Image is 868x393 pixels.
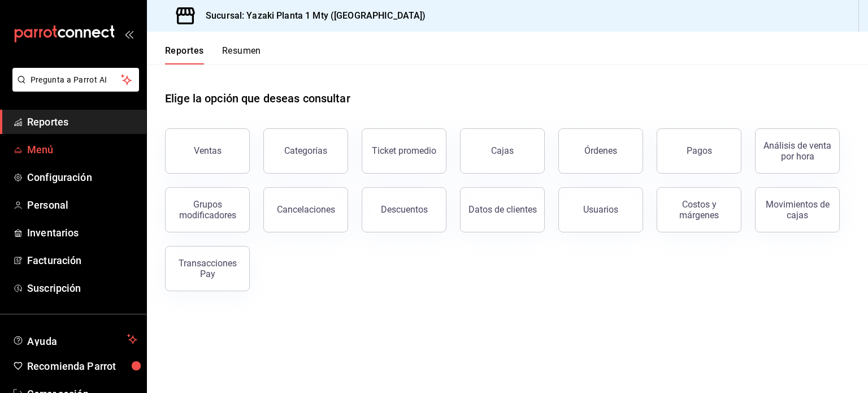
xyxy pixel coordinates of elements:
[372,145,436,156] div: Ticket promedio
[165,187,250,232] button: Grupos modificadores
[197,9,426,23] h3: Sucursal: Yazaki Planta 1 Mty ([GEOGRAPHIC_DATA])
[558,187,643,232] button: Usuarios
[362,128,446,174] button: Ticket promedio
[263,128,348,174] button: Categorías
[657,128,741,174] button: Pagos
[165,90,350,107] h1: Elige la opción que deseas consultar
[8,82,139,94] a: Pregunta a Parrot AI
[165,246,250,291] button: Transacciones Pay
[664,199,734,221] div: Costos y márgenes
[468,204,537,215] div: Datos de clientes
[583,204,618,215] div: Usuarios
[172,258,242,279] div: Transacciones Pay
[27,280,137,296] span: Suscripción
[362,187,446,232] button: Descuentos
[222,45,261,64] button: Resumen
[27,359,137,374] span: Recomienda Parrot
[263,187,348,232] button: Cancelaciones
[27,170,137,185] span: Configuración
[558,128,643,174] button: Órdenes
[124,29,133,38] button: open_drawer_menu
[27,253,137,268] span: Facturación
[687,145,712,156] div: Pagos
[27,114,137,129] span: Reportes
[172,199,242,221] div: Grupos modificadores
[277,204,335,215] div: Cancelaciones
[27,225,137,240] span: Inventarios
[31,74,121,86] span: Pregunta a Parrot AI
[165,45,261,64] div: navigation tabs
[584,145,617,156] div: Órdenes
[381,204,428,215] div: Descuentos
[657,187,741,232] button: Costos y márgenes
[27,332,123,346] span: Ayuda
[194,145,222,156] div: Ventas
[491,145,514,156] div: Cajas
[27,142,137,157] span: Menú
[755,187,840,232] button: Movimientos de cajas
[762,199,832,221] div: Movimientos de cajas
[762,140,832,162] div: Análisis de venta por hora
[460,128,545,174] button: Cajas
[460,187,545,232] button: Datos de clientes
[165,128,250,174] button: Ventas
[27,197,137,213] span: Personal
[755,128,840,174] button: Análisis de venta por hora
[284,145,327,156] div: Categorías
[12,68,139,92] button: Pregunta a Parrot AI
[165,45,204,64] button: Reportes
